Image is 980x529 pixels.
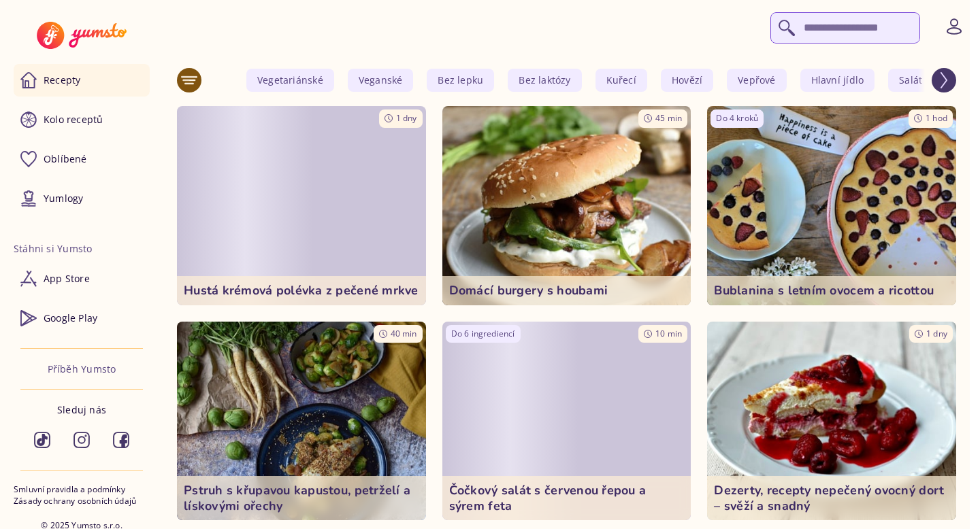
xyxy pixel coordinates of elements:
[348,69,414,92] yumsto-tag: Veganské
[14,496,150,507] a: Zásady ochrany osobních údajů
[508,69,581,92] yumsto-tag: Bez laktózy
[14,182,150,215] a: Yumlogy
[888,69,933,92] yumsto-tag: Salát
[184,283,419,298] p: Hustá krémová polévka z pečené mrkve
[655,328,682,339] span: 10 min
[595,69,647,92] yumsto-tag: Kuřecí
[926,112,947,124] span: 1 hod
[57,403,106,417] p: Sleduj nás
[932,68,956,92] button: Scroll right
[44,192,83,205] p: Yumlogy
[449,483,685,513] p: Čočkový salát s červenou řepou a sýrem feta
[427,69,494,92] yumsto-tag: Bez lepku
[14,143,150,175] a: Oblíbené
[48,362,116,376] a: Příběh Yumsto
[926,328,947,339] span: 1 dny
[800,69,875,92] yumsto-tag: Hlavní jídlo
[655,112,682,124] span: 45 min
[396,112,417,124] span: 1 dny
[716,113,758,124] p: Do 4 kroků
[442,106,691,305] a: undefined45 minDomácí burgery s houbami
[184,483,419,513] p: Pstruh s křupavou kapustou, petrželí a lískovými ořechy
[14,302,150,335] a: Google Play
[714,483,949,513] p: Dezerty, recepty nepečený ovocný dort – svěží a snadný
[14,484,150,496] a: Smluvní pravidla a podmínky
[37,22,126,49] img: Yumsto logo
[707,106,956,305] a: undefinedDo 4 kroků1 hodBublanina s letním ovocem a ricottou
[14,262,150,295] a: App Store
[391,328,417,339] span: 40 min
[177,106,426,305] a: 1 dnyHustá krémová polévka z pečené mrkve
[714,283,949,298] p: Bublanina s letním ovocem a ricottou
[449,283,685,298] p: Domácí burgery s houbami
[14,103,150,136] a: Kolo receptů
[661,69,713,92] yumsto-tag: Hovězí
[44,152,87,166] p: Oblíbené
[727,69,786,92] yumsto-tag: Vepřové
[44,311,97,325] p: Google Play
[451,328,515,340] p: Do 6 ingrediencí
[177,322,426,521] a: undefined40 minPstruh s křupavou kapustou, petrželí a lískovými ořechy
[44,73,80,87] p: Recepty
[707,322,956,521] img: undefined
[44,113,103,126] p: Kolo receptů
[442,322,691,521] a: Do 6 ingrediencí10 minČočkový salát s červenou řepou a sýrem feta
[707,106,956,305] img: undefined
[246,69,334,92] yumsto-tag: Vegetariánské
[707,322,956,521] a: undefined1 dnyDezerty, recepty nepečený ovocný dort – svěží a snadný
[44,272,90,286] p: App Store
[14,242,150,256] li: Stáhni si Yumsto
[442,106,691,305] img: undefined
[177,322,426,521] img: undefined
[14,64,150,97] a: Recepty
